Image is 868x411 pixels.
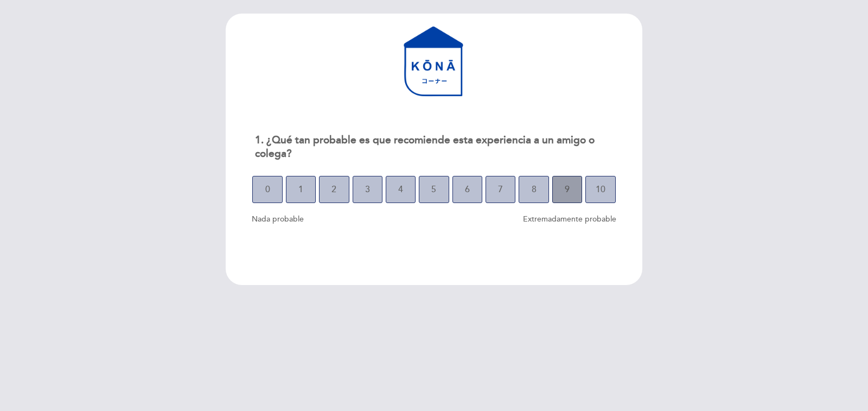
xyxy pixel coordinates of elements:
[286,176,316,203] button: 1
[252,176,282,203] button: 0
[523,214,616,224] span: Extremadamente probable
[365,174,370,205] span: 3
[519,176,548,203] button: 8
[396,24,472,99] img: header_1669218674.png
[486,176,515,203] button: 7
[585,176,615,203] button: 10
[298,174,303,205] span: 1
[498,174,503,205] span: 7
[246,127,621,167] div: 1. ¿Qué tan probable es que recomiende esta experiencia a un amigo o colega?
[552,176,582,203] button: 9
[319,176,349,203] button: 2
[353,176,382,203] button: 3
[398,174,403,205] span: 4
[419,176,449,203] button: 5
[596,174,605,205] span: 10
[265,174,270,205] span: 0
[386,176,416,203] button: 4
[565,174,570,205] span: 9
[532,174,537,205] span: 8
[465,174,470,205] span: 6
[252,214,304,224] span: Nada probable
[431,174,436,205] span: 5
[452,176,482,203] button: 6
[331,174,336,205] span: 2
